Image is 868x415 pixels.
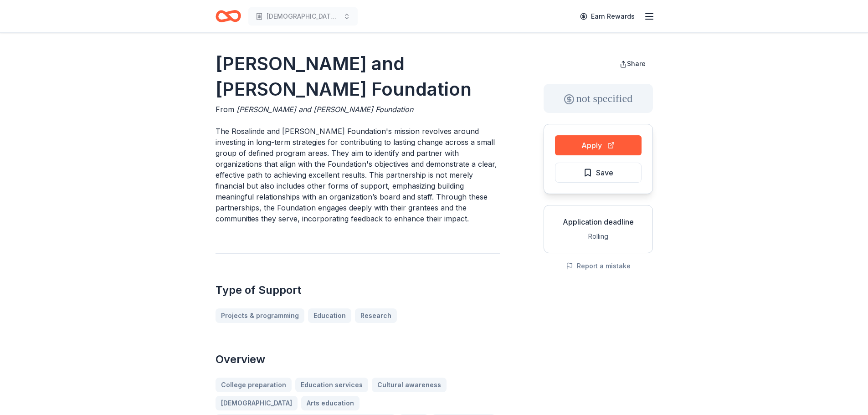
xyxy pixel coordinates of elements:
[551,231,645,242] div: Rolling
[216,104,500,115] div: From
[566,261,631,272] button: Report a mistake
[355,308,397,323] a: Research
[216,283,500,297] h2: Type of Support
[544,84,653,113] div: not specified
[216,352,500,367] h2: Overview
[612,55,653,73] button: Share
[216,5,241,27] a: Home
[216,51,500,102] h1: [PERSON_NAME] and [PERSON_NAME] Foundation
[267,11,339,22] span: [DEMOGRAPHIC_DATA] projects
[236,105,413,114] span: [PERSON_NAME] and [PERSON_NAME] Foundation
[555,163,642,183] button: Save
[627,60,646,67] span: Share
[308,308,351,323] a: Education
[551,216,645,227] div: Application deadline
[596,167,613,179] span: Save
[555,135,642,155] button: Apply
[216,126,500,224] p: The Rosalinde and [PERSON_NAME] Foundation's mission revolves around investing in long-term strat...
[575,8,640,25] a: Earn Rewards
[216,308,304,323] a: Projects & programming
[248,7,358,26] button: [DEMOGRAPHIC_DATA] projects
